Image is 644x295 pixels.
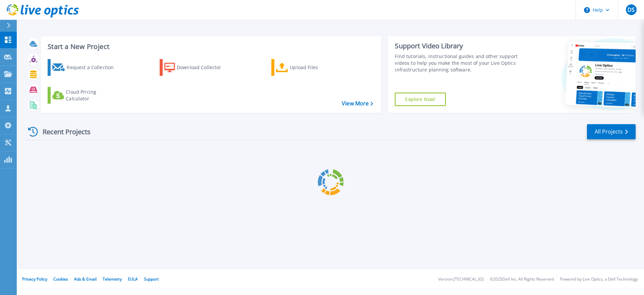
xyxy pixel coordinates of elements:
[438,277,484,282] li: Version: [TECHNICAL_ID]
[395,53,521,73] div: Find tutorials, instructional guides and other support videos to help you make the most of your L...
[628,7,635,12] span: DS
[48,87,122,104] a: Cloud Pricing Calculator
[103,276,122,282] a: Telemetry
[177,61,230,74] div: Download Collector
[53,276,68,282] a: Cookies
[395,93,446,106] a: Explore Now!
[66,89,119,102] div: Cloud Pricing Calculator
[587,124,636,139] a: All Projects
[74,276,97,282] a: Ads & Email
[26,124,100,140] div: Recent Projects
[395,42,521,50] div: Support Video Library
[290,61,343,74] div: Upload Files
[490,277,554,282] li: © 2025 Dell Inc. All Rights Reserved
[67,61,120,74] div: Request a Collection
[22,276,47,282] a: Privacy Policy
[48,43,373,50] h3: Start a New Project
[271,59,346,76] a: Upload Files
[160,59,234,76] a: Download Collector
[560,277,638,282] li: Powered by Live Optics, a Dell Technology
[48,59,122,76] a: Request a Collection
[144,276,159,282] a: Support
[128,276,138,282] a: EULA
[342,100,373,107] a: View More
